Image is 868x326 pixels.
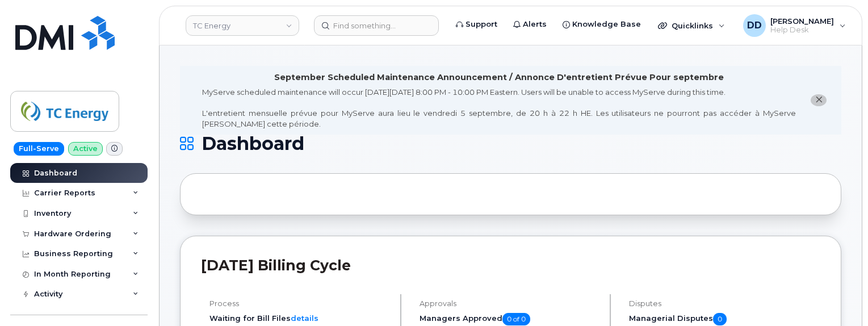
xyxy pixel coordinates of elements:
[274,72,724,83] div: September Scheduled Maintenance Announcement / Annonce D'entretient Prévue Pour septembre
[202,135,304,152] span: Dashboard
[629,299,820,308] h4: Disputes
[201,257,820,274] h2: [DATE] Billing Cycle
[811,94,827,106] button: close notification
[209,299,391,308] h4: Process
[819,277,859,317] iframe: Messenger Launcher
[202,87,796,129] div: MyServe scheduled maintenance will occur [DATE][DATE] 8:00 PM - 10:00 PM Eastern. Users will be u...
[291,314,318,323] a: details
[713,313,727,325] span: 0
[420,313,601,325] h5: Managers Approved
[209,313,391,324] li: Waiting for Bill Files
[629,313,820,325] h5: Managerial Disputes
[502,313,530,325] span: 0 of 0
[420,299,601,308] h4: Approvals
